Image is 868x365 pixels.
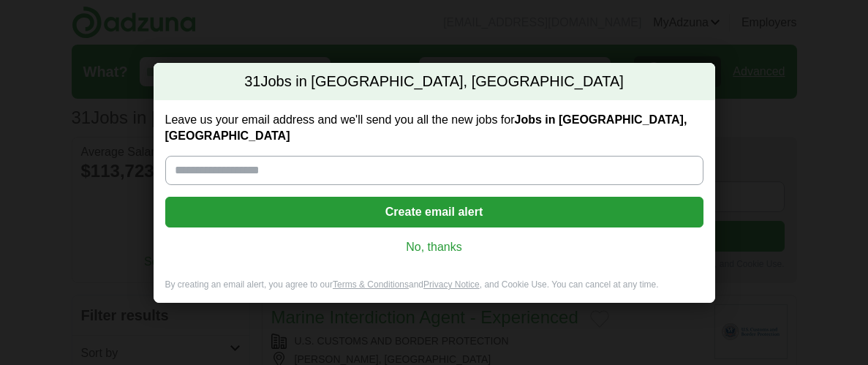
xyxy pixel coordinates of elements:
[165,197,703,227] button: Create email alert
[423,279,480,290] a: Privacy Notice
[154,279,715,303] div: By creating an email alert, you agree to our and , and Cookie Use. You can cancel at any time.
[333,279,409,290] a: Terms & Conditions
[244,72,260,92] span: 31
[154,63,715,101] h2: Jobs in [GEOGRAPHIC_DATA], [GEOGRAPHIC_DATA]
[177,239,692,255] a: No, thanks
[165,112,703,144] label: Leave us your email address and we'll send you all the new jobs for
